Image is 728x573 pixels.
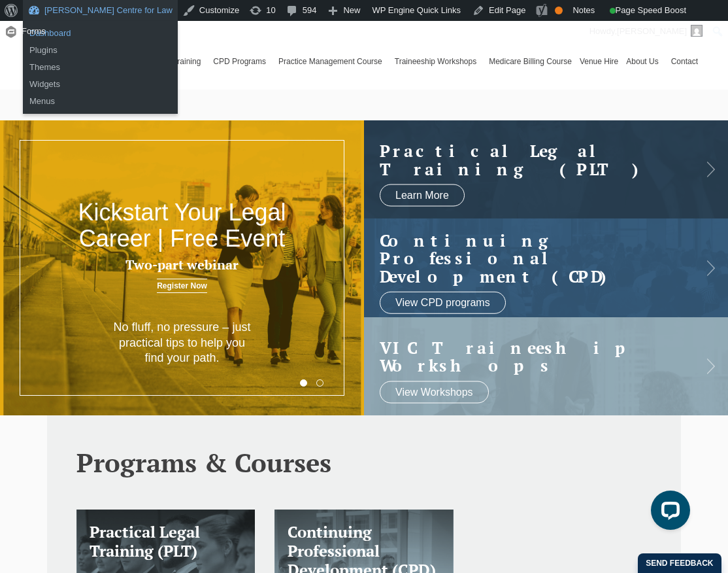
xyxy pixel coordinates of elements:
span: [PERSON_NAME] [617,26,687,36]
ul: Leo Cussen Centre for Law [23,55,178,114]
h2: Kickstart Your Legal Career | Free Event [73,200,291,251]
a: Themes [23,59,178,76]
a: Venue Hire [576,33,622,90]
button: 1 [300,379,307,387]
div: OK [555,7,563,14]
a: Widgets [23,76,178,93]
a: Medicare Billing Course [485,33,576,90]
a: Contact [667,33,702,90]
a: Traineeship Workshops [391,33,485,90]
a: Howdy, [585,21,708,42]
a: Practical LegalTraining (PLT) [380,142,691,178]
h3: Practical Legal Training (PLT) [90,523,242,561]
p: No fluff, no pressure – just practical tips to help you find your path. [109,320,255,366]
h2: Practical Legal Training (PLT) [380,142,691,178]
button: 2 [316,379,323,387]
a: Dashboard [23,25,178,42]
a: Practice Management Course [274,33,391,90]
span: Forms [22,21,46,42]
h2: Programs & Courses [76,448,652,477]
iframe: LiveChat chat widget [640,485,695,540]
h3: Two-part webinar [73,258,291,272]
a: VIC Traineeship Workshops [380,338,691,374]
ul: Leo Cussen Centre for Law [23,21,178,63]
a: Register Now [157,279,207,293]
h2: Continuing Professional Development (CPD) [380,231,691,285]
a: Continuing ProfessionalDevelopment (CPD) [380,231,691,285]
a: Menus [23,93,178,110]
a: View CPD programs [380,292,506,314]
a: Learn More [380,184,465,207]
a: View Workshops [380,381,489,403]
a: Plugins [23,42,178,59]
a: About Us [622,33,667,90]
a: CPD Programs [209,33,274,90]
